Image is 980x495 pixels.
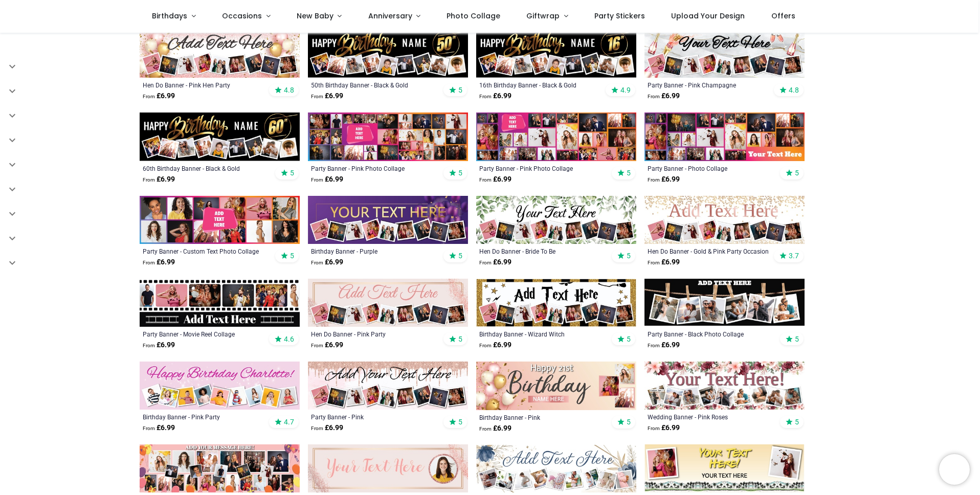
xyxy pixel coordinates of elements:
img: Personalised Happy Birthday Banner - Wizard Witch - 9 Photo Upload [476,279,636,327]
span: New Baby [297,11,333,21]
strong: £ 6.99 [143,423,175,433]
strong: £ 6.99 [311,257,343,267]
img: Personalised Party Banner - Pink Photo Collage - Add Text & 30 Photo Upload [308,112,468,161]
span: 5 [795,334,799,344]
img: Personalised Happy 50th Birthday Banner - Black & Gold - Custom Name & 9 Photo Upload [308,30,468,78]
a: 50th Birthday Banner - Black & Gold [311,81,434,89]
img: Personalised Happy 60th Birthday Banner - Black & Gold - Custom Name & 9 Photo Upload [140,112,300,161]
img: Personalised Party Banner - Pink Champagne - 9 Photo Upload & Custom Text [644,30,805,78]
img: Hen Do Banner - Pink Party - Custom Text & 9 Photo Upload [308,279,468,327]
a: Birthday Banner - Wizard Witch [479,330,603,338]
img: Personalised Hen Do Banner - Pink Party - Custom Text & 1 Photo Upload [308,444,468,492]
div: Party Banner - Black Photo Collage [648,330,771,338]
span: Anniversary [368,11,412,21]
span: Offers [771,11,795,21]
span: 5 [458,334,462,344]
img: Personalised Happy Birthday Banner - Purple - 9 Photo Upload [308,196,468,244]
strong: £ 6.99 [648,91,680,101]
span: From [311,343,323,348]
div: Party Banner - Pink [311,413,434,421]
span: 4.7 [284,417,294,426]
strong: £ 6.99 [143,91,175,101]
strong: £ 6.99 [479,340,511,350]
a: Wedding Banner - Pink Roses [648,413,771,421]
img: Personalised Party Banner - Photo Collage - 23 Photo Upload [644,112,805,161]
span: 4.8 [284,85,294,95]
span: 4.6 [284,334,294,344]
span: From [648,425,660,431]
span: 5 [458,417,462,426]
span: From [143,260,155,265]
a: Party Banner - Pink Photo Collage [311,164,434,172]
img: Personalised Wedding Banner - Blue Flora - Custom Text & 9 Photo Upload [476,445,636,493]
span: From [143,177,155,183]
span: 5 [627,417,631,426]
img: Personalised Hen Do Banner - Bride To Be - 9 Photo Upload [476,196,636,244]
span: From [311,260,323,265]
span: 4.8 [789,85,799,95]
a: Hen Do Banner - Gold & Pink Party Occasion [648,247,771,255]
strong: £ 6.99 [479,174,511,185]
img: Personalised Hen Do Banner - Festival Theme - Custom Text & 2 Photo Upload [644,444,805,492]
img: Personalised Party Banner - Movie Reel Collage - 6 Photo Upload [140,279,300,327]
span: 5 [795,417,799,426]
span: Party Stickers [594,11,645,21]
img: Personalised Party Banner - Pink Photo Collage - Custom Text & 25 Photo Upload [476,112,636,161]
strong: £ 6.99 [311,340,343,350]
span: Photo Collage [447,11,500,21]
span: From [311,425,323,431]
div: Hen Do Banner - Bride To Be [479,247,603,255]
img: Personalised Party Banner - Custom Text Photo Collage - 12 Photo Upload [140,196,300,244]
a: Birthday Banner - Purple [311,247,434,255]
span: Upload Your Design [671,11,745,21]
a: Party Banner - Pink Photo Collage [479,164,603,172]
img: Personalised Hen Do Banner - Gold & Pink Party Occasion - 9 Photo Upload [644,196,805,244]
span: From [143,343,155,348]
img: Personalised Happy 16th Birthday Banner - Black & Gold - Custom Name & 9 Photo Upload [476,30,636,78]
span: 4.9 [620,85,631,95]
a: Hen Do Banner - Pink Hen Party [143,81,266,89]
span: From [479,177,492,183]
a: Hen Do Banner - Pink Party [311,330,434,338]
strong: £ 6.99 [479,91,511,101]
strong: £ 6.99 [311,423,343,433]
span: 5 [627,251,631,260]
img: Personalised Party Banner - Pink - Custom Text & 9 Photo Upload [308,362,468,410]
span: 5 [627,168,631,177]
span: 5 [290,251,294,260]
span: From [479,94,492,99]
span: 5 [458,85,462,95]
div: Party Banner - Movie Reel Collage [143,330,266,338]
img: Personalised Happy Birthday Banner - Pink Party - 9 Photo Upload [140,362,300,410]
a: Party Banner - Photo Collage [648,164,771,172]
strong: £ 6.99 [143,257,175,267]
span: From [143,94,155,99]
span: 5 [795,168,799,177]
span: 3.7 [789,251,799,260]
span: From [479,426,492,432]
span: 5 [627,334,631,344]
div: Party Banner - Pink Champagne [648,81,771,89]
strong: £ 6.99 [648,423,680,433]
a: Birthday Banner - Pink Party [143,413,266,421]
span: 5 [458,168,462,177]
span: From [648,177,660,183]
strong: £ 6.99 [648,174,680,185]
strong: £ 6.99 [143,174,175,185]
strong: £ 6.99 [311,91,343,101]
span: From [143,425,155,431]
a: Birthday Banner - Pink [479,413,603,421]
strong: £ 6.99 [648,257,680,267]
img: Personalised Happy Birthday Banner - Pink - Custom Age, Name & 3 Photo Upload [476,362,636,410]
span: From [479,260,492,265]
a: Party Banner - Custom Text Photo Collage [143,247,266,255]
img: Personalised Party Banner - Black Photo Collage - 6 Photo Upload [644,279,805,327]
